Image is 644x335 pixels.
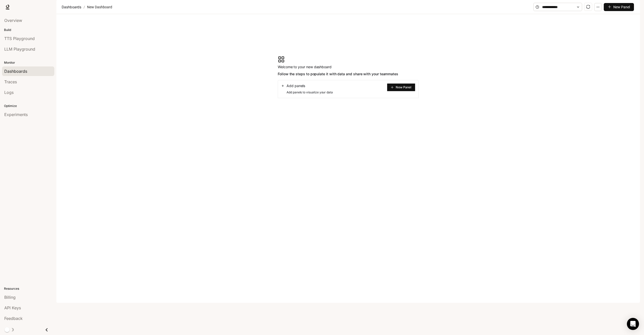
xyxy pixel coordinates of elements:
[281,90,333,95] span: Add panels to visualize your data
[287,83,305,88] span: Add panels
[278,64,398,70] span: Welcome to your new dashboard
[86,2,113,12] article: New Dashboard
[84,4,85,10] span: /
[62,4,81,10] span: Dashboards
[278,71,398,77] span: Follow the steps to populate it with data and share with your teammates
[586,5,590,9] span: sync
[391,86,394,89] span: plus
[60,4,83,10] button: Dashboards
[608,5,611,9] span: plus
[387,83,415,91] button: New Panel
[627,318,639,330] div: Open Intercom Messenger
[613,4,630,10] span: New Panel
[396,86,411,89] span: New Panel
[604,3,634,11] button: New Panel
